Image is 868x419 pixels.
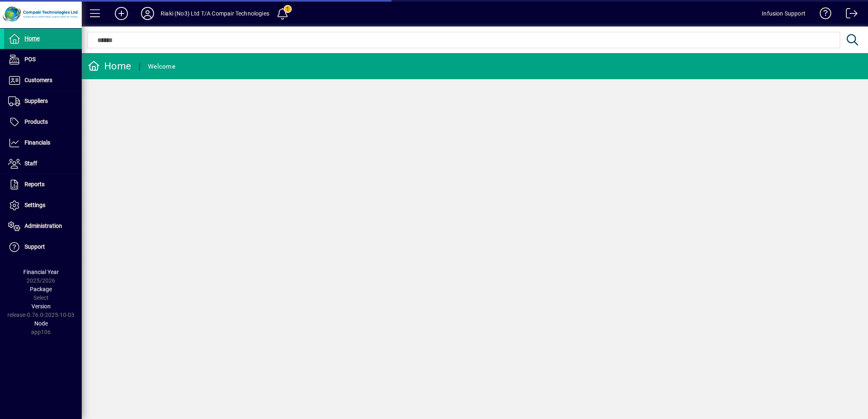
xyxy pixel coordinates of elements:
[25,243,45,250] span: Support
[134,6,161,21] button: Profile
[4,154,82,174] a: Staff
[108,6,134,21] button: Add
[25,202,45,208] span: Settings
[4,70,82,91] a: Customers
[25,98,48,104] span: Suppliers
[25,223,62,229] span: Administration
[25,56,36,62] span: POS
[4,195,82,216] a: Settings
[25,35,40,42] span: Home
[25,160,37,167] span: Staff
[4,174,82,195] a: Reports
[4,237,82,257] a: Support
[25,118,48,125] span: Products
[88,60,131,73] div: Home
[31,303,51,310] span: Version
[25,139,50,146] span: Financials
[814,2,832,28] a: Knowledge Base
[148,60,175,73] div: Welcome
[762,7,805,20] div: Infusion Support
[4,91,82,111] a: Suppliers
[840,2,858,28] a: Logout
[30,286,52,292] span: Package
[4,133,82,153] a: Financials
[34,320,48,327] span: Node
[4,112,82,132] a: Products
[4,49,82,70] a: POS
[4,216,82,236] a: Administration
[23,269,59,275] span: Financial Year
[25,181,45,187] span: Reports
[161,7,269,20] div: Riaki (No3) Ltd T/A Compair Technologies
[25,77,52,83] span: Customers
